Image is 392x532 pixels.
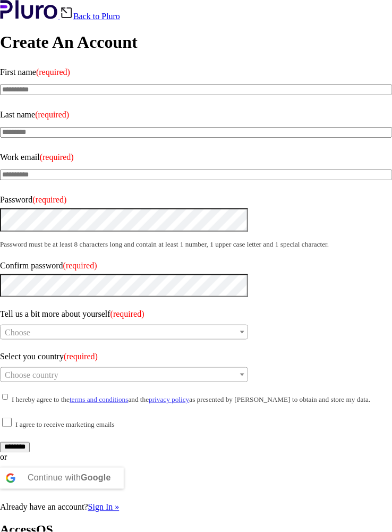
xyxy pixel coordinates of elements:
a: terms and conditions [70,395,129,403]
a: Sign In » [88,503,120,512]
div: Continue with [28,468,111,489]
span: Choose country [5,370,58,379]
a: Back to Pluro [60,12,120,21]
span: (required) [110,309,144,318]
input: I hereby agree to theterms and conditionsand theprivacy policyas presented by [PERSON_NAME] to ob... [2,392,8,402]
small: I hereby agree to the and the as presented by [PERSON_NAME] to obtain and store my data. [12,395,371,403]
span: (required) [40,153,74,162]
img: Back icon [60,6,73,19]
small: I agree to receive marketing emails [15,421,115,429]
span: Choose [5,328,30,337]
span: (required) [35,110,69,119]
span: (required) [64,352,98,361]
span: (required) [63,261,97,270]
input: I agree to receive marketing emails [2,418,12,427]
b: Google [81,474,111,483]
span: (required) [36,67,70,77]
a: privacy policy [149,395,189,403]
span: (required) [32,195,66,204]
